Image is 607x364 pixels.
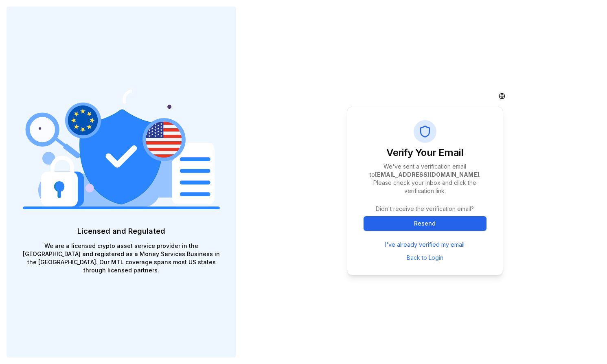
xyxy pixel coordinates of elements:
p: Licensed and Regulated [23,226,220,237]
a: Back to Login [407,254,443,261]
button: Resend [364,216,486,231]
h1: Verify Your Email [386,146,463,159]
p: Didn't receive the verification email? [364,205,486,213]
p: We are a licensed crypto asset service provider in the [GEOGRAPHIC_DATA] and registered as a Mone... [23,242,220,274]
b: [EMAIL_ADDRESS][DOMAIN_NAME] [375,171,479,178]
a: I've already verified my email [385,241,465,249]
p: We've sent a verification email to . Please check your inbox and click the verification link. [364,162,486,195]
